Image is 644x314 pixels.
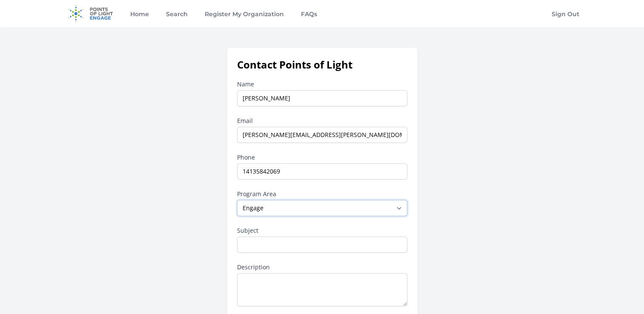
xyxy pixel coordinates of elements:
label: Name [237,80,407,88]
label: Email [237,117,407,125]
label: Phone [237,153,407,162]
label: Subject [237,226,407,235]
select: Program Area [237,200,407,216]
h1: Contact Points of Light [237,58,407,71]
label: Description [237,263,407,271]
label: Program Area [237,190,407,198]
